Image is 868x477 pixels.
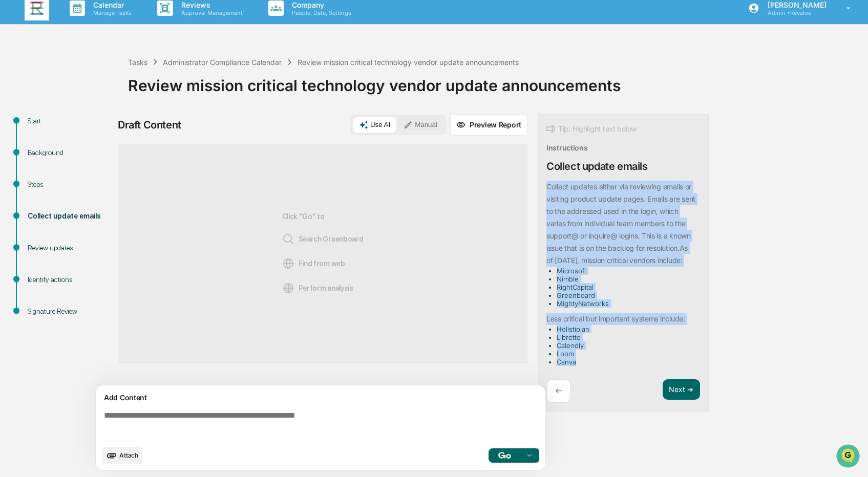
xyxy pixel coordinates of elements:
[102,447,142,464] button: upload document
[102,392,539,404] div: Add Content
[284,1,356,9] p: Company
[557,275,696,283] li: Nimble
[72,173,124,181] a: Powered byPylon
[557,333,696,341] li: Libretto
[74,130,82,138] div: 🗄️
[173,9,248,16] p: Approval Management
[759,9,832,16] p: Admin • Revalue
[557,358,696,366] li: Canva
[28,306,112,317] div: Signature Review
[35,89,130,97] div: We're available if you need us!
[118,119,181,131] div: Draft Content
[20,129,66,139] span: Preclearance
[557,325,696,333] li: Holistiplan
[10,130,18,138] div: 🖐️
[10,149,18,158] div: 🔎
[557,341,696,350] li: Calendly
[28,211,112,222] div: Collect update emails
[174,81,186,94] button: Start new chat
[173,1,248,9] p: Reviews
[119,451,138,459] span: Attach
[557,350,696,358] li: Loom
[546,182,695,252] p: Collect updates either via reviewing emails or visiting product update pages. Emails are sent to ...
[35,78,168,89] div: Start new chat
[20,148,65,159] span: Data Lookup
[282,282,353,294] span: Perform analysis
[282,257,345,270] span: Find from web
[85,1,137,9] p: Calendar
[28,147,112,158] div: Background
[28,274,112,285] div: Identify actions
[70,125,131,143] a: 🗄️Attestations
[163,58,282,67] div: Administrator Compliance Calendar
[282,282,294,294] img: Analysis
[835,443,863,471] iframe: Open customer support
[759,1,832,9] p: [PERSON_NAME]
[84,129,127,139] span: Attestations
[489,448,521,463] button: Go
[298,58,519,67] div: Review mission critical technology vendor update announcements
[397,117,443,133] button: Manual
[557,267,696,275] li: Microsoft
[450,114,527,136] button: Preview Report
[546,314,685,323] p: Less critical but important systems include:
[102,174,124,181] span: Pylon
[557,291,696,299] li: Greenboard
[284,9,356,16] p: People, Data, Settings
[282,257,294,270] img: Web
[546,244,688,265] p: As of [DATE], mission critical vendors include:
[663,379,700,400] button: Next ➔
[28,116,112,126] div: Start
[128,58,147,67] div: Tasks
[557,299,696,308] li: MightyNetworks
[10,21,186,38] p: How can we help?
[282,161,364,346] div: Click "Go" to
[282,233,364,245] span: Search Greenboard
[128,68,863,95] div: Review mission critical technology vendor update announcements
[6,144,69,163] a: 🔎Data Lookup
[282,233,294,245] img: Search
[498,452,511,459] img: Go
[546,160,648,172] div: Collect update emails
[10,78,29,97] img: 1746055101610-c473b297-6a78-478c-a979-82029cc54cd1
[28,243,112,253] div: Review updates
[546,143,588,152] div: Instructions
[557,283,696,291] li: RightCapital
[546,123,637,135] div: Tip: Highlight text below
[6,125,70,143] a: 🖐️Preclearance
[555,386,562,396] p: ←
[85,9,137,16] p: Manage Tasks
[353,117,396,133] button: Use AI
[28,179,112,190] div: Steps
